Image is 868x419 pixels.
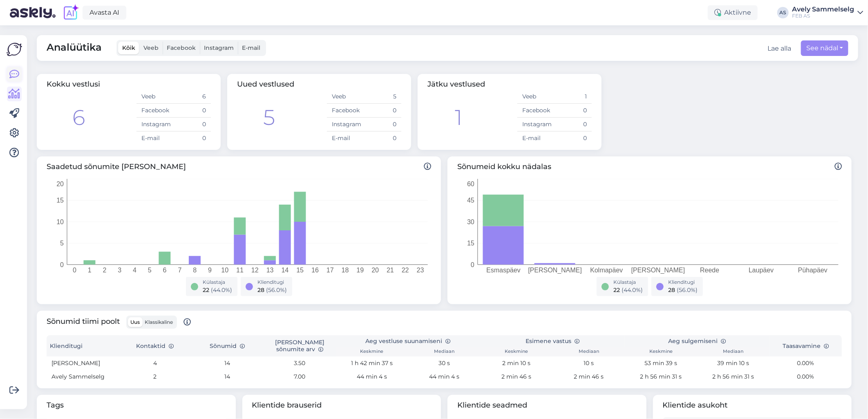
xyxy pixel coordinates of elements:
tspan: 21 [387,267,394,274]
th: Keskmine [625,347,697,357]
tspan: Pühapäev [798,267,828,274]
tspan: Laupäev [749,267,774,274]
tspan: 60 [467,181,474,187]
th: Keskmine [480,347,553,357]
td: 2 h 56 min 31 s [625,370,697,383]
tspan: 22 [402,267,409,274]
div: Klienditugi [258,279,287,286]
tspan: 15 [296,267,304,274]
tspan: Esmaspäev [486,267,521,274]
tspan: 17 [327,267,334,274]
td: Facebook [517,104,555,118]
span: Klientide asukoht [663,400,842,411]
td: Instagram [517,118,555,131]
tspan: 23 [417,267,424,274]
td: 1 [555,90,592,104]
tspan: 16 [311,267,319,274]
tspan: 5 [148,267,152,274]
tspan: 1 [88,267,92,274]
tspan: 14 [282,267,289,274]
button: Lae alla [767,44,791,53]
div: FEB AS [792,13,854,19]
td: 3.50 [264,357,336,370]
td: 14 [191,357,264,370]
td: 0 [174,131,211,145]
td: 44 min 4 s [408,370,481,383]
div: 1 [455,102,462,134]
td: Instagram [136,118,174,131]
td: Avely Sammelselg [47,370,119,383]
span: Kokku vestlusi [47,80,100,89]
tspan: 12 [251,267,259,274]
tspan: 0 [60,261,64,268]
span: Kõik [122,44,135,51]
td: 0 [555,118,592,131]
div: 5 [263,102,275,134]
tspan: 18 [342,267,349,274]
td: 6 [174,90,211,104]
span: Klientide brauserid [252,400,432,411]
div: 6 [72,102,85,134]
th: Klienditugi [47,335,119,357]
tspan: [PERSON_NAME] [528,267,582,274]
td: 2 min 46 s [553,370,625,383]
td: 0.00% [770,370,842,383]
td: 44 min 4 s [336,370,408,383]
th: Kontaktid [119,335,191,357]
td: 2 h 56 min 31 s [697,370,770,383]
div: Aktiivne [708,5,758,20]
th: Sõnumid [191,335,264,357]
tspan: 15 [56,197,64,204]
th: Mediaan [697,347,770,357]
td: 0 [364,118,401,131]
td: 4 [119,357,191,370]
td: Veeb [517,90,555,104]
td: 2 min 10 s [480,357,553,370]
td: 0 [555,131,592,145]
th: Mediaan [553,347,625,357]
tspan: 7 [178,267,181,274]
tspan: Kolmapäev [590,267,623,274]
td: 0 [174,104,211,118]
tspan: 10 [221,267,228,274]
tspan: 20 [56,181,64,187]
td: Veeb [327,90,364,104]
tspan: 11 [236,267,244,274]
td: 2 min 46 s [480,370,553,383]
span: Saadetud sõnumite [PERSON_NAME] [47,161,431,172]
tspan: 8 [193,267,197,274]
button: See nädal [801,40,848,56]
td: 10 s [553,357,625,370]
span: ( 56.0 %) [266,286,287,294]
span: Analüütika [47,40,102,56]
th: Aeg vestluse suunamiseni [336,335,481,347]
span: 28 [669,286,676,294]
td: 2 [119,370,191,383]
tspan: 20 [371,267,379,274]
td: 0 [364,104,401,118]
span: 22 [203,286,210,294]
span: 22 [614,286,620,294]
th: [PERSON_NAME] sõnumite arv [264,335,336,357]
tspan: 0 [471,261,474,268]
td: 30 s [408,357,481,370]
th: Mediaan [408,347,481,357]
span: E-mail [242,44,260,51]
tspan: 13 [266,267,274,274]
tspan: 19 [357,267,364,274]
span: 28 [258,286,265,294]
img: explore-ai [62,4,79,21]
div: Avely Sammelselg [792,6,854,13]
a: Avasta AI [83,6,126,20]
th: Keskmine [336,347,408,357]
span: Veeb [143,44,159,51]
tspan: 3 [118,267,121,274]
tspan: Reede [700,267,719,274]
img: Askly Logo [7,42,22,57]
tspan: 30 [467,218,474,225]
tspan: 4 [133,267,136,274]
span: Uus [130,319,140,325]
span: Uued vestlused [237,80,294,89]
tspan: 2 [103,267,107,274]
